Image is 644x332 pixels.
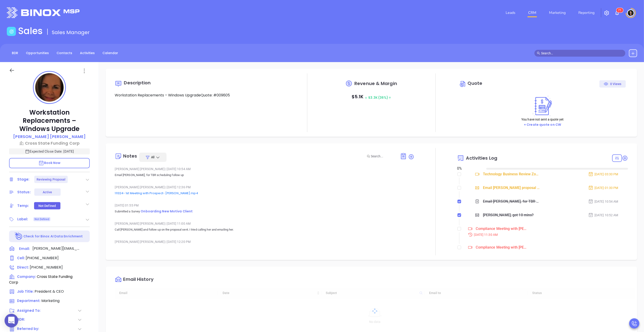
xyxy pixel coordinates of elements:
[17,216,28,223] div: Label:
[577,8,597,17] a: Reporting
[17,189,31,196] div: Status:
[17,256,25,260] span: Cell :
[588,213,618,218] div: [DATE] 10:52 AM
[524,122,561,127] a: + Create quote on CW
[165,167,166,171] span: |
[504,8,517,17] a: Leads
[9,108,90,133] p: Workstation Replacements – Windows Upgrade
[483,212,534,219] div: [PERSON_NAME], got 10 mins?
[115,202,414,209] div: [DATE] 01:55 PM
[7,7,80,18] img: logo
[115,227,414,232] p: Call [PERSON_NAME] and follow up on the proposal sent. I tried calling her and emailing her.
[459,80,467,88] img: Circle dollar
[151,155,154,159] span: All
[17,176,30,183] div: Stage:
[371,154,395,159] input: Search...
[17,289,34,294] span: Job Title:
[77,49,97,57] a: Activities
[468,80,482,86] span: Quote
[115,166,414,172] div: [PERSON_NAME] [PERSON_NAME] [DATE] 10:54 AM
[483,198,540,205] div: Email [PERSON_NAME], for TBR scheduling follow up
[604,10,609,16] img: iconSetting
[537,52,540,55] span: search
[38,202,56,209] div: Not Defined
[115,184,414,191] div: [PERSON_NAME] [PERSON_NAME] [DATE] 12:36 PM
[547,8,567,17] a: Marketing
[32,246,80,251] span: [PERSON_NAME][EMAIL_ADDRESS][DOMAIN_NAME]
[115,93,286,98] p: Workstation Replacements – Windows UpgradeQuote: #009605
[530,95,555,117] img: Create on CWSell
[30,265,63,270] span: [PHONE_NUMBER]
[124,80,151,86] span: Description
[614,10,620,16] img: iconNotification
[123,154,137,158] div: Notes
[541,51,623,56] input: Search…
[115,172,414,178] p: Email [PERSON_NAME], for TBR scheduling follow up
[17,202,29,209] div: Temp:
[483,171,540,178] div: Technology Business Review Zoom with [PERSON_NAME]
[9,140,90,146] a: Cross State Funding Corp
[35,289,64,294] span: President & CEO
[354,81,397,86] span: Revenue & Margin
[43,189,52,196] div: Active
[23,49,52,57] a: Opportunities
[466,156,497,160] span: Activities Log
[476,225,528,232] div: Compliance Meeting with [PERSON_NAME]
[476,244,528,251] div: Compliance Meeting with [PERSON_NAME]
[17,274,36,279] span: Company:
[23,234,83,239] p: Check for Binox AI Data Enrichment
[588,185,618,190] div: [DATE] 01:30 PM
[26,255,59,261] span: [PHONE_NUMBER]
[457,166,481,171] div: 0 %
[17,317,41,323] span: BDR:
[9,274,72,285] span: Cross State Funding Corp
[352,93,391,102] p: $ 5.1K
[35,73,64,102] img: profile-user
[141,209,193,214] span: Onboarding New Motiva Client
[115,209,414,214] p: Submitted a Survey
[54,49,75,57] a: Contacts
[17,265,29,270] span: Direct :
[526,8,538,17] a: CRM
[13,133,86,140] a: [PERSON_NAME] [PERSON_NAME]
[165,240,166,244] span: |
[165,222,166,225] span: |
[115,191,198,195] a: 111324- 1st Meeting with Prospect- [PERSON_NAME].mp4
[483,184,540,191] div: Email [PERSON_NAME] proposal follow up - [PERSON_NAME]
[17,326,41,332] span: Referred by:
[588,172,618,177] div: [DATE] 03:30 PM
[17,298,40,303] span: Department:
[100,49,121,57] a: Calendar
[9,148,90,154] p: Expected Close Date: [DATE]
[9,49,21,57] a: BDR
[617,8,623,13] sup: 71
[521,117,564,122] p: You have not sent a quote yet
[604,80,622,88] div: 0 Views
[41,298,60,303] span: Marketing
[17,308,41,313] span: Assigned To:
[18,25,43,36] h1: Sales
[37,176,66,183] div: Reviewing Proposal
[15,232,23,240] img: Ai-Enrich-DaqCidB-.svg
[38,161,61,165] span: Book Now
[522,122,562,127] button: + Create quote on CW
[123,277,153,283] div: Email History
[588,199,618,204] div: [DATE] 10:54 AM
[115,220,414,227] div: [PERSON_NAME] [PERSON_NAME] [DATE] 11:00 AM
[620,9,622,12] span: 1
[52,29,90,36] span: Sales Manager
[165,185,166,189] span: |
[627,9,634,17] img: user
[19,246,30,252] span: Email:
[618,9,620,12] span: 7
[465,232,628,237] div: [DATE] 11:30 AM
[35,217,49,222] span: Not Defined
[365,95,391,100] span: $ 3.3K (36%)
[115,238,414,245] div: [PERSON_NAME] [PERSON_NAME] [DATE] 12:20 PM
